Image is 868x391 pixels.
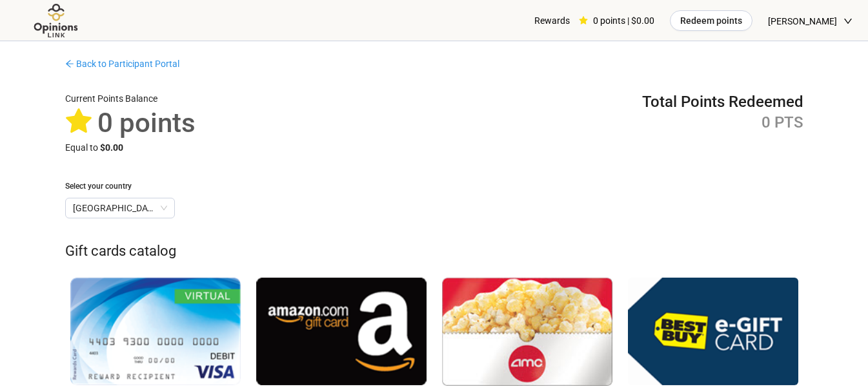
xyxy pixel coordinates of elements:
[628,278,798,385] img: Best Buy eGift Card
[642,112,803,133] div: 0 PTS
[97,107,196,138] span: 0 points
[65,59,74,68] span: arrow-left
[65,140,196,155] div: Equal to
[70,278,241,385] img: Virtual Visa® Reward (United States) - 6-Month, 90 Days to Redeem
[65,91,196,106] div: Current Points Balance
[680,14,742,28] span: Redeem points
[65,180,803,193] div: Select your country
[256,278,427,385] img: Amazon.com eGift Card
[843,17,853,26] span: down
[100,142,123,153] strong: $0.00
[65,240,803,263] div: Gift cards catalog
[642,91,803,112] div: Total Points Redeemed
[73,198,167,218] span: United States
[65,59,179,69] a: arrow-left Back to Participant Portal
[579,16,588,25] span: star
[670,10,752,31] button: Redeem points
[442,278,612,386] img: AMC Theatres eGift Card
[768,1,837,42] span: [PERSON_NAME]
[65,108,92,135] span: star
